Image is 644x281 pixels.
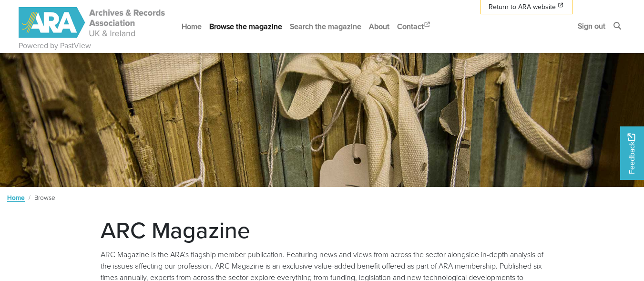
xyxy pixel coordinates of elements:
a: Sign out [574,13,609,39]
a: ARA - ARC Magazine | Powered by PastView logo [19,2,166,43]
a: Search the magazine [286,14,365,39]
span: Feedback [626,134,637,174]
a: Contact [393,14,435,39]
a: Home [178,14,205,39]
span: Return to ARA website [489,2,556,12]
img: ARA - ARC Magazine | Powered by PastView [19,7,166,38]
a: Home [7,193,25,202]
a: Would you like to provide feedback? [620,126,644,180]
a: Powered by PastView [19,40,91,52]
a: About [365,14,393,39]
h1: ARC Magazine [101,216,544,244]
a: Browse the magazine [205,14,286,39]
span: Browse [34,193,55,202]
